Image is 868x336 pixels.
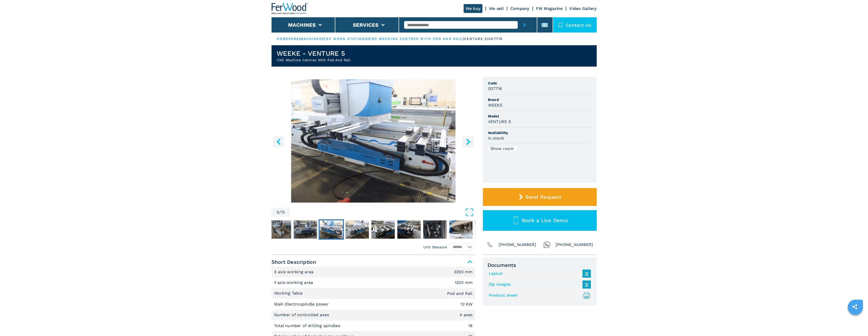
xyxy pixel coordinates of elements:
button: Send Request [483,188,597,206]
span: [PHONE_NUMBER] [556,241,593,248]
button: Go to Slide 7 [344,219,370,240]
img: 153adad3cb21e18d7730b2f43ec5be94 [397,220,421,239]
span: Documents [487,262,592,268]
em: 18 [468,324,473,328]
h3: WEEKE [488,102,502,108]
em: 4 axes [460,313,473,317]
a: HOMEPAGE [277,37,299,41]
span: Brand [488,97,592,102]
button: Go to Slide 12 [474,219,499,240]
a: We sell [489,6,504,11]
div: Show room [488,147,516,151]
button: Go to Slide 11 [448,219,474,240]
p: Total number of drilling spindles [274,323,342,329]
img: 86deb462a07d23dd909f7b23fab0e7c6 [345,220,369,239]
img: 3a9d3bc63696a0b8f550016952a4dd71 [320,220,343,239]
h3: in stock [488,135,504,141]
span: / [279,210,281,214]
a: Video Gallery [569,6,596,11]
span: | [299,37,300,41]
iframe: Chat [846,313,864,332]
img: 5145b172ef3dd0480cd3979077a46d86 [423,220,447,239]
a: We buy [464,4,483,13]
button: Open Fullscreen [291,208,474,217]
img: 7e51884a1438a0e2d1d348889ddcb1ad [449,220,472,239]
span: Book a Live Demo [522,217,568,223]
a: Product sheet [489,291,588,300]
p: Y axis working area [274,280,314,285]
span: | [463,37,464,41]
button: Go to Slide 6 [319,219,344,240]
p: venture 5 | [464,37,488,41]
div: Go to Slide 6 [272,79,475,203]
em: 3250 mm [454,270,473,274]
em: 1220 mm [455,281,473,285]
button: Go to Slide 5 [293,219,318,240]
button: Services [353,22,379,28]
a: Layout [489,269,588,278]
img: Whatsapp [543,241,550,248]
span: 15 [281,210,285,214]
img: Ferwood [272,3,308,14]
span: Availability [488,130,592,135]
h1: WEEKE - VENTURE 5 [277,49,350,57]
img: Phone [486,241,494,248]
p: 007716 [488,37,503,41]
img: 93292c9a3c3845c5f0e3dfabfe5884ab [475,220,498,239]
button: submit-button [518,17,532,33]
span: Short Description [272,257,475,267]
button: right-button [463,136,474,147]
span: [PHONE_NUMBER] [499,241,536,248]
img: 51392728d95e8c8034405798a8558108 [268,220,291,239]
a: Zip Images [489,280,588,289]
img: 003ced9170aa5857def2459a9ddee2bf [371,220,395,239]
p: Main Electrospindle power [274,301,330,307]
h3: VENTURE 5 [488,119,511,125]
button: Go to Slide 8 [370,219,396,240]
span: Code [488,81,592,86]
a: FW Magazine [536,6,563,11]
nav: Thumbnail Navigation [215,219,419,240]
img: 94db9ce22273928e9b6097737b521bbe [294,220,317,239]
em: Pod and Rail [447,292,473,296]
h2: CNC Machine Centres With Pod And Rail [277,57,350,63]
button: Machines [288,22,316,28]
span: | [368,37,369,41]
h3: 007716 [488,86,502,91]
a: Company [510,6,529,11]
em: 12 KW [461,302,472,306]
button: Go to Slide 10 [422,219,448,240]
span: | [322,37,323,41]
a: sharethis [848,300,861,313]
a: cnc machine centres with pod and rail [369,37,463,41]
button: left-button [273,136,284,147]
button: Book a Live Demo [483,210,597,231]
p: Number of controlled axes [274,312,330,318]
em: Unit Measure [423,245,447,250]
img: Contact us [558,22,563,27]
span: 6 [277,210,279,214]
p: Working Table [274,291,304,296]
img: CNC Machine Centres With Pod And Rail WEEKE VENTURE 5 [272,79,475,203]
span: Model [488,114,592,119]
p: X axis working area [274,269,315,275]
div: Contact us [553,17,597,33]
span: Send Request [525,194,561,200]
a: cnc work stations [323,37,368,41]
a: machines [300,37,322,41]
button: Go to Slide 4 [267,219,292,240]
button: Go to Slide 9 [396,219,422,240]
